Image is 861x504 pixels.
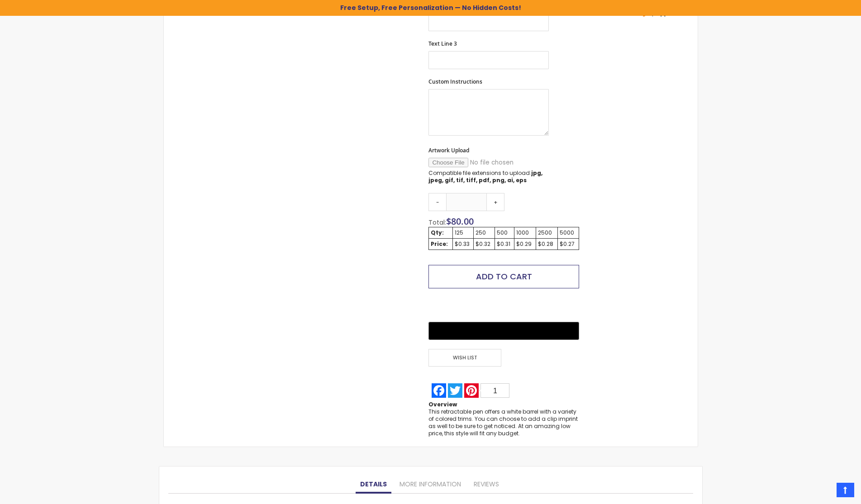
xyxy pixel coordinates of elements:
[428,265,579,288] button: Add to Cart
[455,229,472,236] div: 125
[446,215,474,227] span: $
[601,12,688,20] a: 4pens.com certificate URL
[428,408,579,438] div: This retractable pen offers a white barrel with a variety of colored trims. You can choose to add...
[560,240,577,248] div: $0.27
[538,240,556,248] div: $0.28
[428,170,549,184] p: Compatible file extensions to upload:
[428,193,447,211] a: -
[455,240,472,248] div: $0.33
[431,240,448,248] strong: Price:
[476,271,532,282] span: Add to Cart
[431,383,447,398] a: Facebook
[486,193,504,211] a: +
[428,400,457,408] strong: Overview
[469,476,504,494] a: Reviews
[538,229,556,236] div: 2500
[431,229,444,236] strong: Qty:
[428,218,446,227] span: Total:
[516,229,534,236] div: 1000
[497,240,512,248] div: $0.31
[560,229,577,236] div: 5000
[428,349,504,367] a: Wish List
[428,349,501,367] span: Wish List
[463,383,510,398] a: Pinterest1
[428,146,469,154] span: Artwork Upload
[476,240,493,248] div: $0.32
[428,295,579,316] iframe: PayPal
[837,483,854,497] a: Top
[497,229,512,236] div: 500
[516,240,534,248] div: $0.29
[428,322,579,340] button: Buy with GPay
[428,78,482,85] span: Custom Instructions
[451,215,474,227] span: 80.00
[476,229,493,236] div: 250
[428,169,542,184] strong: jpg, jpeg, gif, tif, tiff, pdf, png, ai, eps
[493,387,497,395] span: 1
[356,476,391,494] a: Details
[395,476,466,494] a: More Information
[447,383,463,398] a: Twitter
[428,40,457,47] span: Text Line 3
